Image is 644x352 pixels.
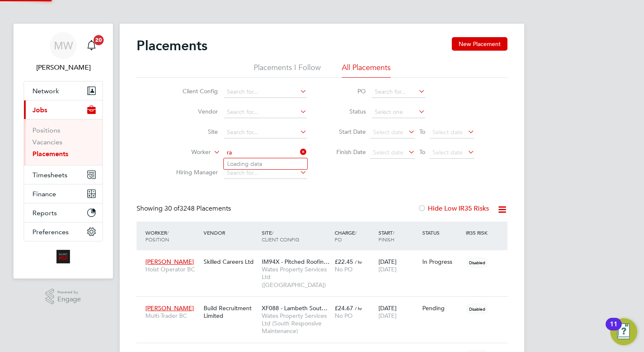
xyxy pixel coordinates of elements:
[328,108,366,115] label: Status
[24,62,103,73] span: Megan Westlotorn
[420,225,464,240] div: Status
[452,37,507,51] button: New Placement
[328,87,366,95] label: PO
[164,204,180,213] span: 30 of
[32,126,60,134] a: Positions
[32,228,69,236] span: Preferences
[224,147,307,159] input: Search for...
[378,312,397,320] span: [DATE]
[224,106,307,118] input: Search for...
[260,225,333,247] div: Site
[24,222,102,241] button: Preferences
[372,106,425,118] input: Select one
[32,150,68,158] a: Placements
[372,86,425,98] input: Search for...
[262,265,330,289] span: Wates Property Services Ltd ([GEOGRAPHIC_DATA])
[328,128,366,135] label: Start Date
[24,165,102,184] button: Timesheets
[164,204,231,213] span: 3248 Placements
[24,119,102,165] div: Jobs
[83,32,100,59] a: 20
[57,289,81,296] span: Powered by
[137,204,233,213] div: Showing
[169,108,218,115] label: Vendor
[57,296,81,303] span: Engage
[169,128,218,135] label: Site
[169,87,218,95] label: Client Config
[417,146,428,157] span: To
[224,127,307,138] input: Search for...
[24,250,103,263] a: Go to home page
[355,305,362,311] span: / hr
[373,128,403,136] span: Select date
[328,148,366,156] label: Finish Date
[32,138,62,146] a: Vacancies
[378,229,394,243] span: / Finish
[32,106,47,114] span: Jobs
[333,225,376,247] div: Charge
[145,258,194,265] span: [PERSON_NAME]
[24,81,102,100] button: Network
[417,126,428,137] span: To
[24,184,102,203] button: Finance
[378,265,397,273] span: [DATE]
[143,253,507,260] a: [PERSON_NAME]Hoist Operator BCSkilled Careers LtdIM94X - Pitched Roofin…Wates Property Services L...
[162,148,211,157] label: Worker
[335,229,357,243] span: / PO
[24,203,102,222] button: Reports
[418,204,489,213] label: Hide Low IR35 Risks
[145,304,194,312] span: [PERSON_NAME]
[464,225,493,240] div: IR35 Risk
[224,86,307,98] input: Search for...
[422,258,462,265] div: In Progress
[32,171,67,179] span: Timesheets
[466,303,488,314] span: Disabled
[432,149,463,156] span: Select date
[422,304,462,312] div: Pending
[335,304,353,312] span: £24.67
[56,250,70,263] img: alliancemsp-logo-retina.png
[137,37,207,54] h2: Placements
[254,62,321,78] li: Placements I Follow
[376,254,420,277] div: [DATE]
[169,168,218,176] label: Hiring Manager
[24,100,102,119] button: Jobs
[54,40,73,51] span: MW
[32,209,57,217] span: Reports
[201,300,260,324] div: Build Recruitment Limited
[32,87,59,95] span: Network
[262,229,299,243] span: / Client Config
[94,35,104,45] span: 20
[143,300,507,307] a: [PERSON_NAME]Multi-Trader BCBuild Recruitment LimitedXF088 - Lambeth Sout…Wates Property Services...
[143,225,201,247] div: Worker
[224,167,307,179] input: Search for...
[201,254,260,270] div: Skilled Careers Ltd
[262,304,327,312] span: XF088 - Lambeth Sout…
[32,190,56,198] span: Finance
[224,158,307,169] li: Loading data
[13,24,113,279] nav: Main navigation
[201,225,260,240] div: Vendor
[466,257,488,268] span: Disabled
[610,318,637,345] button: Open Resource Center, 11 new notifications
[373,149,403,156] span: Select date
[376,225,420,247] div: Start
[335,312,353,320] span: No PO
[342,62,391,78] li: All Placements
[145,312,199,320] span: Multi-Trader BC
[262,312,330,335] span: Wates Property Services Ltd (South Responsive Maintenance)
[355,259,362,265] span: / hr
[335,265,353,273] span: No PO
[432,128,463,136] span: Select date
[46,289,81,305] a: Powered byEngage
[145,265,199,273] span: Hoist Operator BC
[335,258,353,265] span: £22.45
[610,324,617,335] div: 11
[376,300,420,324] div: [DATE]
[145,229,169,243] span: / Position
[24,32,103,73] a: MW[PERSON_NAME]
[262,258,330,265] span: IM94X - Pitched Roofin…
